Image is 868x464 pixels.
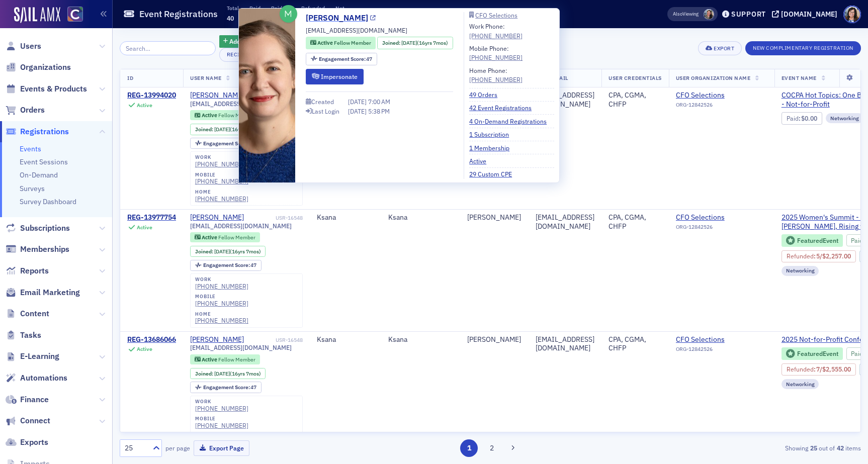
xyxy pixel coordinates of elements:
[190,100,292,108] span: [EMAIL_ADDRESS][DOMAIN_NAME]
[20,62,71,73] span: Organizations
[469,31,523,40] div: [PHONE_NUMBER]
[194,440,249,456] button: Export Page
[190,74,222,81] span: User Name
[469,53,523,62] div: [PHONE_NUMBER]
[826,113,863,123] div: Networking
[469,90,505,99] a: 49 Orders
[797,351,838,356] div: Featured Event
[190,232,260,242] div: Active: Active: Fellow Member
[6,437,48,448] a: Exports
[787,365,817,373] span: :
[20,184,45,193] a: Surveys
[6,308,49,319] a: Content
[190,213,244,222] div: [PERSON_NAME]
[227,51,256,58] div: Recipient
[20,287,80,298] span: Email Marketing
[6,105,45,116] a: Orders
[190,246,266,257] div: Joined: 2008-12-31 00:00:00
[6,265,49,276] a: Reports
[271,5,291,12] p: Paid
[319,56,373,62] div: 47
[190,91,244,100] a: [PERSON_NAME]
[787,115,802,122] span: :
[60,7,83,24] a: View Homepage
[851,350,866,357] span: :
[190,222,292,230] span: [EMAIL_ADDRESS][DOMAIN_NAME]
[127,335,176,344] a: REG-13686066
[20,244,69,255] span: Memberships
[20,394,49,405] span: Finance
[348,107,368,115] span: [DATE]
[67,7,83,22] img: SailAMX
[673,11,682,17] div: Also
[6,223,70,234] a: Subscriptions
[20,265,49,276] span: Reports
[195,416,248,422] div: mobile
[536,335,594,353] div: [EMAIL_ADDRESS][DOMAIN_NAME]
[6,62,71,73] a: Organizations
[6,83,87,95] a: Events & Products
[195,177,248,185] div: [PHONE_NUMBER]
[851,350,863,357] a: Paid
[127,74,133,81] span: ID
[203,384,251,391] span: Engagement Score :
[214,370,261,377] div: (16yrs 7mos)
[676,91,767,100] a: CFO Selections
[483,439,501,457] button: 2
[469,44,523,62] div: Mobile Phone:
[782,347,843,360] div: Featured Event
[127,213,176,222] div: REG-13977754
[20,157,68,166] a: Event Sessions
[195,422,248,429] div: [PHONE_NUMBER]
[195,283,248,290] div: [PHONE_NUMBER]
[214,126,230,133] span: [DATE]
[6,415,50,426] a: Connect
[195,294,248,300] div: mobile
[190,110,260,120] div: Active: Active: Fellow Member
[676,335,767,344] a: CFO Selections
[195,300,248,307] a: [PHONE_NUMBER]
[195,356,255,362] a: Active Fellow Member
[125,443,147,453] div: 25
[249,5,261,12] p: Paid
[214,248,261,255] div: (16yrs 7mos)
[6,244,69,255] a: Memberships
[202,234,218,241] span: Active
[676,213,767,222] a: CFO Selections
[469,75,523,84] div: [PHONE_NUMBER]
[190,335,244,344] div: [PERSON_NAME]
[306,37,376,49] div: Active: Active: Fellow Member
[218,112,255,119] span: Fellow Member
[782,379,819,389] div: Networking
[214,248,230,255] span: [DATE]
[787,115,799,122] a: Paid
[190,354,260,364] div: Active: Active: Fellow Member
[348,98,368,106] span: [DATE]
[310,39,371,47] a: Active Fellow Member
[6,373,67,384] a: Automations
[851,237,863,244] a: Paid
[227,14,234,22] span: 40
[317,335,374,344] div: Ksana
[469,66,523,84] div: Home Phone:
[311,99,334,105] div: Created
[20,223,70,234] span: Subscriptions
[203,140,251,147] span: Engagement Score :
[782,234,843,247] div: Featured Event
[317,213,374,222] div: Ksana
[6,351,59,362] a: E-Learning
[20,126,69,137] span: Registrations
[469,117,554,126] a: 4 On-Demand Registrations
[195,154,248,160] div: work
[745,43,861,52] a: New Complimentary Registration
[246,215,303,221] div: USR-16548
[203,262,257,268] div: 47
[195,317,248,324] a: [PHONE_NUMBER]
[14,7,60,23] a: SailAMX
[467,213,522,222] div: [PERSON_NAME]
[203,141,257,146] div: 47
[6,287,80,298] a: Email Marketing
[195,311,248,317] div: home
